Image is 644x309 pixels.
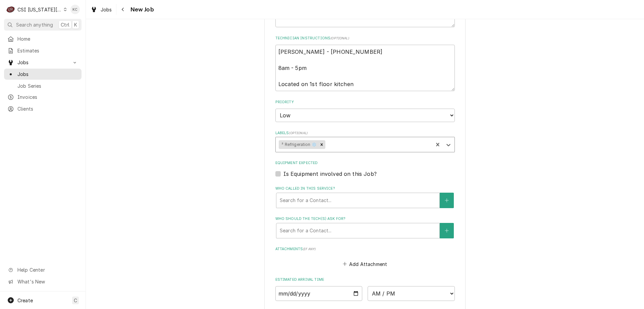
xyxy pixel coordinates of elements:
span: New Job [128,5,154,14]
span: Ctrl [61,21,69,28]
span: What's New [17,278,77,285]
label: Technician Instructions [275,36,455,41]
div: Equipment Expected [275,160,455,178]
label: Labels [275,130,455,136]
input: Date [275,286,363,301]
div: Who should the tech(s) ask for? [275,216,455,238]
span: Search anything [16,21,53,28]
svg: Create New Contact [445,198,449,203]
label: Equipment Expected [275,160,455,166]
a: Clients [4,103,82,114]
span: Jobs [17,59,68,66]
span: ( if any ) [303,247,316,251]
label: Who should the tech(s) ask for? [275,216,455,222]
div: CSI Kansas City.'s Avatar [6,5,15,14]
label: Estimated Arrival Time [275,277,455,282]
a: Jobs [88,4,115,15]
span: Help Center [17,266,77,273]
div: Remove ² Refrigeration ❄️ [318,140,325,149]
span: Home [17,35,78,42]
span: Create [17,298,33,303]
div: Labels [275,130,455,152]
a: Job Series [4,80,82,91]
label: Who called in this service? [275,186,455,191]
div: Priority [275,100,455,122]
a: Go to Help Center [4,264,82,275]
div: Kelly Christen's Avatar [70,5,80,14]
a: Go to What's New [4,276,82,287]
div: Estimated Arrival Time [275,277,455,301]
span: Jobs [17,71,78,78]
div: Technician Instructions [275,36,455,91]
div: CSI [US_STATE][GEOGRAPHIC_DATA]. [17,6,62,13]
div: Who called in this service? [275,186,455,208]
div: ² Refrigeration ❄️ [279,140,318,149]
textarea: [PERSON_NAME] - [PHONE_NUMBER] 8am - 5pm Located on 1st floor kitchen [275,45,455,91]
span: K [74,21,77,28]
span: Invoices [17,93,78,101]
a: Jobs [4,69,82,80]
span: Clients [17,105,78,112]
a: Go to Jobs [4,57,82,68]
label: Priority [275,100,455,105]
span: C [74,297,77,304]
svg: Create New Contact [445,228,449,233]
span: ( optional ) [330,36,349,40]
a: Home [4,33,82,44]
span: Estimates [17,47,78,54]
div: Attachments [275,246,455,269]
button: Add Attachment [341,259,388,269]
button: Search anythingCtrlK [4,19,82,31]
button: Navigate back [118,4,128,15]
button: Create New Contact [440,223,454,238]
label: Is Equipment involved on this Job? [283,170,377,178]
span: ( optional ) [289,131,308,135]
a: Invoices [4,91,82,103]
a: Estimates [4,45,82,56]
div: C [6,5,15,14]
select: Time Select [368,286,455,301]
div: KC [70,5,80,14]
label: Attachments [275,246,455,252]
button: Create New Contact [440,193,454,208]
span: Job Series [17,82,78,89]
span: Jobs [101,6,112,13]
